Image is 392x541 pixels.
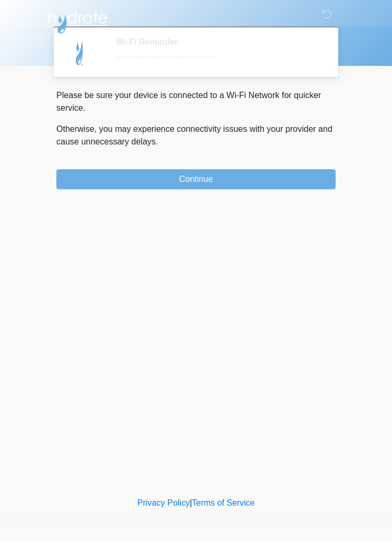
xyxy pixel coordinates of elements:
img: Hydrate IV Bar - Chandler Logo [46,8,109,34]
a: Terms of Service [192,498,254,507]
a: Privacy Policy [138,498,190,507]
p: Otherwise, you may experience connectivity issues with your provider and cause unnecessary delays [56,123,336,148]
a: | [190,498,192,507]
p: Please be sure your device is connected to a Wi-Fi Network for quicker service. [56,89,336,114]
img: Agent Avatar [64,37,96,69]
button: Continue [56,169,336,189]
div: ~~~~~~~~~~~~~~~~~~~~ [116,51,320,64]
span: . [156,137,158,146]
